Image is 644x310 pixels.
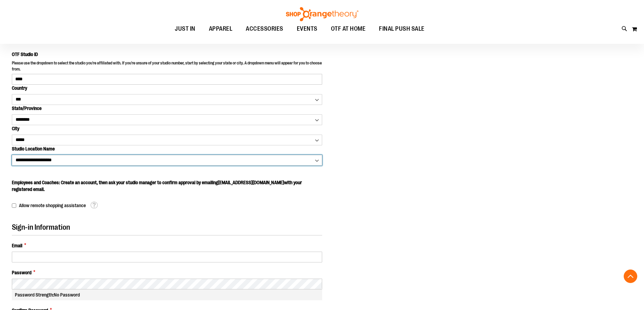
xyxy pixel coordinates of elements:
[379,21,425,36] span: FINAL PUSH SALE
[209,21,233,36] span: APPAREL
[624,270,637,283] button: Back To Top
[202,21,239,37] a: APPAREL
[246,21,283,36] span: ACCESSORIES
[12,180,302,192] span: Employees and Coaches: Create an account, then ask your studio manager to confirm approval by ema...
[12,223,70,231] span: Sign-in Information
[12,52,38,57] span: OTF Studio ID
[239,21,290,37] a: ACCESSORIES
[168,21,202,37] a: JUST IN
[12,242,22,249] span: Email
[372,21,431,37] a: FINAL PUSH SALE
[324,21,373,37] a: OTF AT HOME
[297,21,317,36] span: EVENTS
[331,21,366,36] span: OTF AT HOME
[54,292,80,298] span: No Password
[12,60,322,74] p: Please use the dropdown to select the studio you're affiliated with. If you're unsure of your stu...
[12,85,27,91] span: Country
[285,7,359,21] img: Shop Orangetheory
[12,289,322,300] div: Password Strength:
[12,146,55,151] span: Studio Location Name
[12,126,19,131] span: City
[12,269,31,276] span: Password
[19,203,86,208] span: Allow remote shopping assistance
[12,106,42,111] span: State/Province
[175,21,195,36] span: JUST IN
[290,21,324,37] a: EVENTS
